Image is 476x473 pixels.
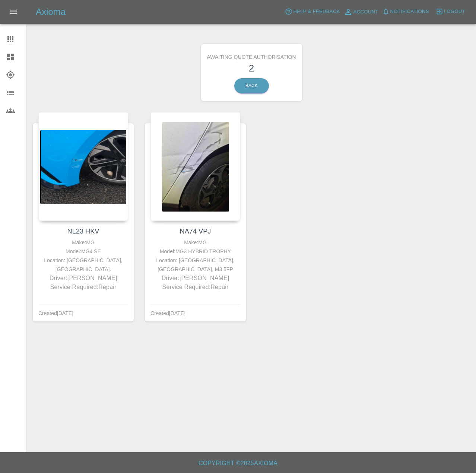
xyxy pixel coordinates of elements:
h3: 2 [207,61,296,75]
span: Help & Feedback [293,7,340,16]
button: Logout [434,6,467,18]
span: Notifications [390,7,429,16]
button: Help & Feedback [283,6,342,18]
div: Location: [GEOGRAPHIC_DATA], [GEOGRAPHIC_DATA]. [40,256,126,274]
div: Make: MG [40,238,126,247]
span: Logout [444,7,465,16]
a: NA74 VPJ [180,228,211,235]
p: Driver: [PERSON_NAME] [152,274,238,283]
h6: Copyright © 2025 Axioma [6,458,470,469]
a: Back [234,78,269,93]
div: Make: MG [152,238,238,247]
a: NL23 HKV [67,228,99,235]
div: Model: MG3 HYBRID TROPHY [152,247,238,256]
button: Notifications [380,6,431,18]
a: Account [342,6,380,18]
h5: Axioma [36,6,66,18]
h6: Awaiting Quote Authorisation [207,50,296,61]
div: Model: MG4 SE [40,247,126,256]
p: Driver: [PERSON_NAME] [40,274,126,283]
div: Location: [GEOGRAPHIC_DATA], [GEOGRAPHIC_DATA], M3 5FP [152,256,238,274]
div: Created [DATE] [150,309,185,318]
span: Account [353,8,378,16]
button: Open drawer [4,3,22,21]
div: Created [DATE] [38,309,73,318]
p: Service Required: Repair [152,283,238,292]
p: Service Required: Repair [40,283,126,292]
